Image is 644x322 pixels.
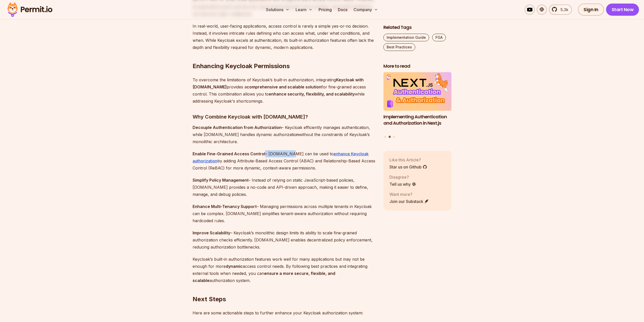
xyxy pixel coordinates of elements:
p: – [DOMAIN_NAME] can be used to by adding Attribute-Based Access Control (ABAC) and Relationship-B... [193,150,375,172]
a: Pricing [317,5,334,15]
button: Company [351,5,380,15]
strong: dynamic [226,264,243,269]
strong: Improve Scalability [193,230,230,235]
h2: ⁠Next Steps [193,275,375,303]
h3: Why Combine Keycloak with [DOMAIN_NAME]? [193,113,375,121]
p: Want more? [389,191,429,197]
strong: Enable Fine-Grained Access Control [193,151,265,156]
p: Disagree? [389,174,416,180]
a: Implementation Guide [383,34,429,41]
strong: Simplify Policy Management [193,178,248,183]
p: – Keycloak efficiently manages authentication, while [DOMAIN_NAME] handles dynamic authorizatio w... [193,124,375,145]
p: – Instead of relying on static JavaScript-based policies, [DOMAIN_NAME] provides a no-code and AP... [193,177,375,198]
p: Here are some actionable steps to further enhance your Keycloak authorization system: [193,309,375,316]
a: Best Practices [383,43,415,51]
a: Join our Substack [389,198,429,204]
strong: comprehensive and scalable solution [247,84,321,89]
a: Start Now [606,4,639,16]
a: Sign In [578,4,604,16]
img: Implementing Authentication and Authorization in Next.js [383,72,452,111]
button: Solutions [264,5,292,15]
button: Go to slide 3 [393,136,395,138]
p: Like this Article? [389,157,427,163]
strong: enhance security, flexibility, and scalability [269,91,355,97]
p: Keycloak’s built-in authorization features work well for many applications but may not be enough ... [193,256,375,284]
h2: Enhancing Keycloak Permissions [193,42,375,70]
p: To overcome the limitations of Keycloak’s built-in authorization, integrating provides a for fine... [193,76,375,105]
p: – Keycloak’s monolithic design limits its ability to scale fine-grained authorization checks effi... [193,229,375,251]
a: Docs [336,5,349,15]
h2: Related Tags [383,24,452,31]
button: Go to slide 1 [384,136,386,138]
strong: Decouple Authentication from Authorization [193,125,282,130]
a: FGA [432,34,446,41]
strong: n [296,132,299,137]
h3: Implementing Authentication and Authorization in Next.js [383,114,452,126]
img: Permit logo [5,1,55,18]
h2: More to read [383,63,452,69]
a: Star us on Github [389,164,427,170]
span: 5.3k [557,7,568,13]
strong: Enhance Multi-Tenancy Support [193,204,257,209]
a: Tell us why [389,181,416,187]
p: – Managing permissions across multiple tenants in Keycloak can be complex. [DOMAIN_NAME] simplifi... [193,203,375,224]
button: Learn [294,5,315,15]
div: Posts [383,72,452,139]
p: In real-world, user-facing applications, access control is rarely a simple yes-or-no decision. In... [193,23,375,51]
button: Go to slide 2 [388,136,391,138]
a: Implementing Authentication and Authorization in Next.jsImplementing Authentication and Authoriza... [383,72,452,133]
a: 5.3k [549,5,572,15]
li: 2 of 3 [383,72,452,133]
